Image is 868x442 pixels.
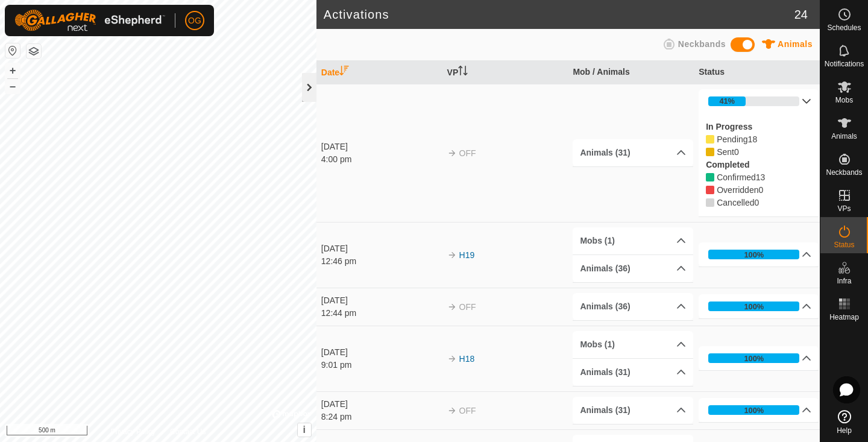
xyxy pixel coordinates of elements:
[719,95,735,107] div: 41%
[831,133,857,140] span: Animals
[758,185,763,195] span: Overridden
[694,61,820,84] th: Status
[324,7,794,22] h2: Activations
[708,96,799,106] div: 41%
[748,134,758,144] span: Pending
[339,68,349,77] p-sorticon: Activate to sort
[447,148,457,158] img: arrow
[321,153,441,166] div: 4:00 pm
[316,61,442,84] th: Date
[825,60,864,68] span: Notifications
[188,14,201,27] span: OG
[717,185,758,195] span: Overridden
[573,227,693,254] p-accordion-header: Mobs (1)
[447,302,457,312] img: arrow
[837,427,852,434] span: Help
[447,406,457,415] img: arrow
[699,294,819,318] p-accordion-header: 100%
[321,294,441,307] div: [DATE]
[27,44,41,58] button: Map Layers
[834,241,854,248] span: Status
[778,39,813,49] span: Animals
[708,353,799,363] div: 100%
[708,302,799,311] div: 100%
[321,140,441,153] div: [DATE]
[744,405,764,416] div: 100%
[447,250,457,260] img: arrow
[459,250,475,260] a: H19
[458,68,468,77] p-sorticon: Activate to sort
[459,148,476,158] span: OFF
[756,172,766,182] span: Confirmed
[706,135,714,144] i: 18 Pending 65772, 65769, 65770, 65780, 65762, 65782, 65766, 65775, 65756, 65757, 65765, 65776, 65...
[794,5,808,24] span: 24
[708,250,799,259] div: 100%
[706,186,714,194] i: 0 Overridden
[459,354,475,364] a: H18
[321,359,441,371] div: 9:01 pm
[837,277,851,285] span: Infra
[321,346,441,359] div: [DATE]
[829,314,859,321] span: Heatmap
[744,301,764,312] div: 100%
[321,255,441,268] div: 12:46 pm
[573,359,693,386] p-accordion-header: Animals (31)
[573,255,693,282] p-accordion-header: Animals (36)
[573,293,693,320] p-accordion-header: Animals (36)
[744,249,764,260] div: 100%
[835,96,853,104] span: Mobs
[699,89,819,113] p-accordion-header: 41%
[321,307,441,320] div: 12:44 pm
[717,147,734,157] span: Pending
[699,113,819,216] p-accordion-content: 41%
[459,302,476,312] span: OFF
[321,411,441,423] div: 8:24 pm
[699,242,819,267] p-accordion-header: 100%
[706,173,714,182] i: 13 Confirmed 65755, 65752, 65777, 65774, 65761, 65781, 65771, 65753, 65768, 65779, 65763, 65767, ...
[754,198,759,207] span: Cancelled
[321,398,441,411] div: [DATE]
[678,39,726,49] span: Neckbands
[717,198,754,207] span: Cancelled
[717,172,756,182] span: Confirmed
[573,139,693,166] p-accordion-header: Animals (31)
[706,148,714,156] i: 0 Sent
[827,24,861,31] span: Schedules
[820,405,868,439] a: Help
[699,398,819,422] p-accordion-header: 100%
[14,10,165,31] img: Gallagher Logo
[706,122,752,131] label: In Progress
[447,354,457,364] img: arrow
[5,63,20,78] button: +
[5,43,20,58] button: Reset Map
[5,79,20,93] button: –
[303,425,306,435] span: i
[442,61,568,84] th: VP
[110,426,156,437] a: Privacy Policy
[459,406,476,415] span: OFF
[717,134,747,144] span: Pending
[699,346,819,370] p-accordion-header: 100%
[706,198,714,207] i: 0 Cancelled
[734,147,739,157] span: Sent
[573,397,693,424] p-accordion-header: Animals (31)
[573,331,693,358] p-accordion-header: Mobs (1)
[744,353,764,364] div: 100%
[321,242,441,255] div: [DATE]
[170,426,206,437] a: Contact Us
[568,61,694,84] th: Mob / Animals
[298,423,311,437] button: i
[708,405,799,415] div: 100%
[826,169,862,176] span: Neckbands
[706,160,749,169] label: Completed
[837,205,851,212] span: VPs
